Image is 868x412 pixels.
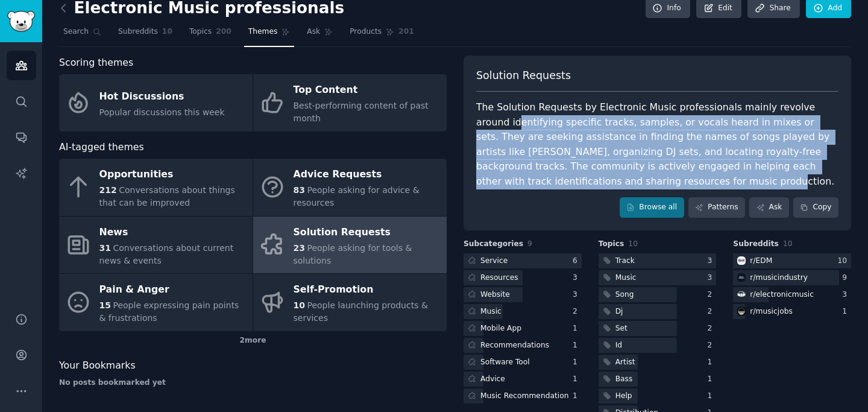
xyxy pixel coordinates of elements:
span: 23 [294,243,305,253]
a: Music3 [599,270,717,285]
div: 2 more [59,331,447,350]
div: 1 [573,340,582,351]
div: Website [480,290,510,300]
div: 3 [708,273,717,284]
a: Subreddits10 [114,22,177,47]
a: Recommendations1 [464,338,582,353]
div: 1 [573,391,582,402]
button: Copy [793,197,838,218]
img: musicjobs [737,307,746,315]
a: Advice1 [464,372,582,387]
a: Advice Requests83People asking for advice & resources [253,159,447,216]
span: 212 [99,185,117,195]
div: 1 [573,357,582,368]
div: 2 [708,290,717,300]
a: Solution Requests23People asking for tools & solutions [253,217,447,274]
div: No posts bookmarked yet [59,378,447,388]
span: 31 [99,243,111,253]
span: Topics [599,239,624,250]
span: Topics [189,27,212,37]
span: 9 [527,239,532,248]
span: People asking for advice & resources [294,185,420,208]
div: Top Content [294,81,441,100]
div: 1 [573,374,582,385]
div: Hot Discussions [99,87,225,106]
span: 200 [216,27,231,37]
a: Help1 [599,388,717,404]
div: Resources [480,273,518,284]
span: 83 [294,185,305,195]
span: Subreddits [733,239,779,250]
a: Set2 [599,321,717,336]
div: 1 [708,357,717,368]
span: Your Bookmarks [59,358,136,373]
div: Software Tool [480,357,530,368]
span: Themes [248,27,278,37]
div: Bass [615,374,633,385]
div: 3 [708,256,717,267]
a: Ask [749,197,789,218]
div: Advice Requests [294,165,441,185]
div: Mobile App [480,323,521,334]
a: Pain & Anger15People expressing pain points & frustrations [59,274,253,331]
span: Search [63,27,89,37]
a: Bass1 [599,372,717,387]
div: Set [615,323,627,334]
a: Search [59,22,105,47]
div: Recommendations [480,340,549,351]
div: 2 [573,306,582,317]
div: Music Recommendation [480,391,568,402]
a: Topics200 [185,22,236,47]
span: 10 [628,239,638,248]
img: musicindustry [737,273,746,282]
div: 1 [708,374,717,385]
a: Website3 [464,287,582,302]
a: Artist1 [599,355,717,370]
a: Track3 [599,253,717,268]
span: 10 [783,239,793,248]
div: 2 [708,306,717,317]
div: Solution Requests [294,223,441,242]
div: 6 [573,256,582,267]
a: Music Recommendation1 [464,388,582,404]
div: Service [480,256,508,267]
span: Solution Requests [476,68,571,83]
span: People expressing pain points & frustrations [99,300,239,323]
span: People launching products & services [294,300,428,323]
a: Service6 [464,253,582,268]
div: 3 [573,273,582,284]
img: EDM [737,256,746,265]
div: Pain & Anger [99,280,247,300]
a: Self-Promotion10People launching products & services [253,274,447,331]
a: Patterns [688,197,745,218]
div: Music [615,273,637,284]
span: 15 [99,300,111,310]
span: Ask [307,27,320,37]
div: The Solution Requests by Electronic Music professionals mainly revolve around identifying specifi... [476,100,838,189]
a: Id2 [599,338,717,353]
span: Conversations about current news & events [99,243,234,265]
div: r/ electronicmusic [750,290,814,300]
span: 10 [294,300,305,310]
div: r/ musicjobs [750,306,792,317]
span: People asking for tools & solutions [294,243,412,265]
span: Conversations about things that can be improved [99,185,235,208]
div: Opportunities [99,165,247,185]
a: Browse all [620,197,684,218]
a: electronicmusicr/electronicmusic3 [733,287,851,302]
div: Self-Promotion [294,280,441,300]
a: Products201 [345,22,418,47]
div: News [99,223,247,242]
img: GummySearch logo [7,11,35,32]
span: Subreddits [118,27,158,37]
span: AI-tagged themes [59,140,144,155]
a: Mobile App1 [464,321,582,336]
div: 1 [573,323,582,334]
span: 201 [398,27,414,37]
div: r/ musicindustry [750,273,808,284]
a: musicjobsr/musicjobs1 [733,304,851,319]
div: 2 [708,323,717,334]
a: Opportunities212Conversations about things that can be improved [59,159,253,216]
a: Dj2 [599,304,717,319]
a: Software Tool1 [464,355,582,370]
